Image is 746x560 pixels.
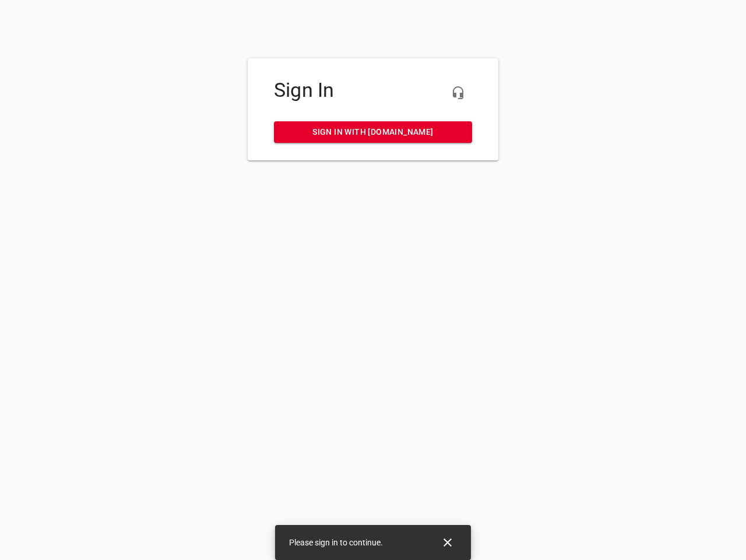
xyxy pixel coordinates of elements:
[444,79,472,107] button: Live Chat
[274,79,472,102] h4: Sign In
[274,121,472,143] a: Sign in with [DOMAIN_NAME]
[434,528,462,556] button: Close
[289,538,383,547] span: Please sign in to continue.
[283,125,463,139] span: Sign in with [DOMAIN_NAME]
